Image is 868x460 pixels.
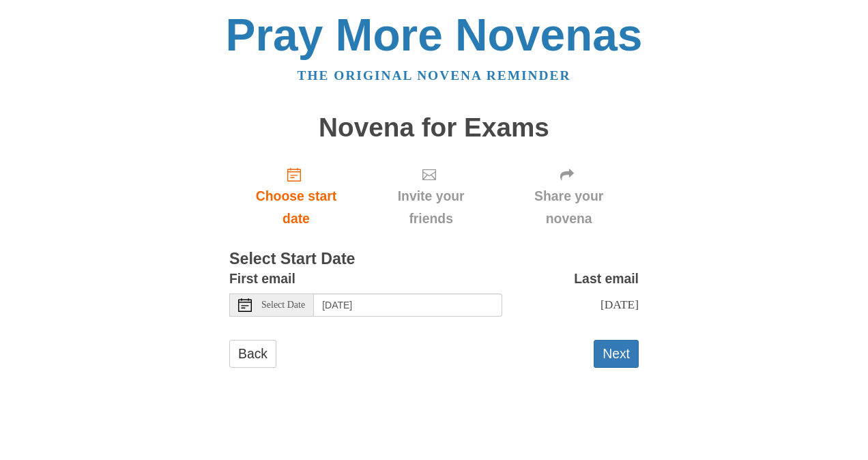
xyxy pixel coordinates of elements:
span: [DATE] [601,298,639,311]
span: Share your novena [512,185,625,230]
a: Pray More Novenas [226,10,643,60]
span: Invite your friends [377,185,485,230]
h1: Novena for Exams [229,113,639,143]
span: Choose start date [243,185,349,230]
a: Choose start date [229,156,363,237]
div: Click "Next" to confirm your start date first. [499,156,639,237]
a: Back [229,340,276,368]
a: The original novena reminder [298,68,571,83]
span: Select Date [261,300,305,310]
button: Next [594,340,639,368]
h3: Select Start Date [229,250,639,268]
div: Click "Next" to confirm your start date first. [363,156,499,237]
label: First email [229,268,295,290]
label: Last email [574,268,639,290]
